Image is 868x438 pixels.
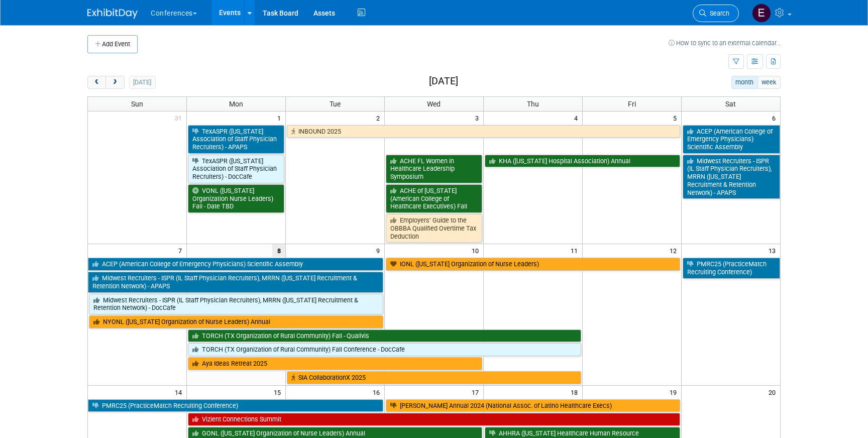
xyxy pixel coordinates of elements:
span: 20 [768,386,780,398]
span: 15 [273,386,285,398]
span: 10 [471,244,483,257]
a: TORCH (TX Organization of Rural Community) Fall Conference - DocCafe [188,343,581,356]
a: TexASPR ([US_STATE] Association of Staff Physician Recruiters) - DocCafe [188,155,284,183]
span: 4 [573,112,582,124]
a: Aya Ideas Retreat 2025 [188,357,482,370]
a: IONL ([US_STATE] Organization of Nurse Leaders) [386,258,680,271]
a: Search [693,5,739,22]
a: ACHE FL Women in Healthcare Leadership Symposium [386,155,482,183]
span: Wed [427,100,441,108]
span: 7 [177,244,186,257]
a: NYONL ([US_STATE] Organization of Nurse Leaders) Annual [89,315,383,328]
span: 6 [771,112,780,124]
a: Vizient Connections Summit [188,413,680,426]
span: 1 [276,112,285,124]
span: 13 [768,244,780,257]
span: 9 [375,244,384,257]
span: Search [706,10,729,17]
button: next [105,76,124,89]
a: TORCH (TX Organization of Rural Community) Fall - Qualivis [188,330,581,343]
button: prev [87,76,106,89]
a: SIA CollaborationX 2025 [287,371,581,384]
span: Tue [330,100,341,108]
a: PMRC25 (PracticeMatch Recruiting Conference) [88,399,383,412]
span: 14 [174,386,186,398]
span: 5 [672,112,681,124]
a: INBOUND 2025 [287,125,680,138]
span: 31 [174,112,186,124]
span: 18 [570,386,582,398]
span: Sat [725,100,736,108]
span: 17 [471,386,483,398]
a: Midwest Recruiters - ISPR (IL Staff Physician Recruiters), MRRN ([US_STATE] Recruitment & Retenti... [89,294,383,314]
span: Thu [527,100,539,108]
button: month [731,76,758,89]
h2: [DATE] [429,76,458,87]
span: 3 [474,112,483,124]
button: week [757,76,781,89]
span: 16 [372,386,384,398]
a: [PERSON_NAME] Annual 2024 (National Assoc. of Latino Healthcare Execs) [386,399,680,412]
a: PMRC25 (PracticeMatch Recruiting Conference) [683,258,780,278]
span: 19 [669,386,681,398]
a: KHA ([US_STATE] Hospital Association) Annual [485,155,680,168]
a: How to sync to an external calendar... [669,39,781,47]
button: [DATE] [129,76,156,89]
img: Erin Anderson [752,4,771,23]
a: ACHE of [US_STATE] (American College of Healthcare Executives) Fall [386,184,482,213]
a: Midwest Recruiters - ISPR (IL Staff Physician Recruiters), MRRN ([US_STATE] Recruitment & Retenti... [88,272,383,292]
span: 12 [669,244,681,257]
span: 8 [272,244,285,257]
a: TexASPR ([US_STATE] Association of Staff Physician Recruiters) - APAPS [188,125,284,154]
a: ACEP (American College of Emergency Physicians) Scientific Assembly [88,258,383,271]
a: Employers’ Guide to the OBBBA Qualified Overtime Tax Deduction [386,214,482,243]
a: ACEP (American College of Emergency Physicians) Scientific Assembly [683,125,780,154]
span: 11 [570,244,582,257]
span: Sun [131,100,143,108]
span: Fri [628,100,636,108]
a: VONL ([US_STATE] Organization Nurse Leaders) Fall - Date TBD [188,184,284,213]
span: Mon [229,100,243,108]
a: Midwest Recruiters - ISPR (IL Staff Physician Recruiters), MRRN ([US_STATE] Recruitment & Retenti... [683,155,780,199]
span: 2 [375,112,384,124]
button: Add Event [87,35,138,53]
img: ExhibitDay [87,9,138,19]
